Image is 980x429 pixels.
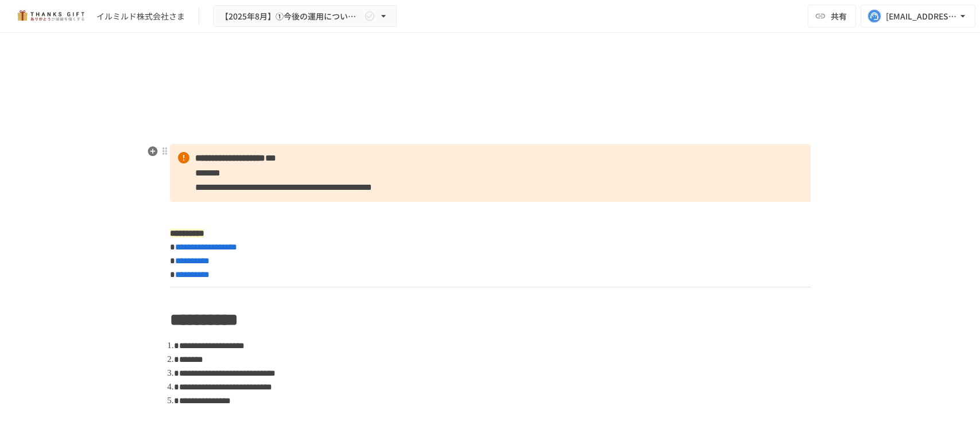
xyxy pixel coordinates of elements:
[861,5,975,28] button: [EMAIL_ADDRESS][DOMAIN_NAME]
[213,5,397,28] button: 【2025年8月】①今後の運用についてのご案内/THANKS GIFTキックオフMTG
[886,9,957,24] div: [EMAIL_ADDRESS][DOMAIN_NAME]
[96,10,185,22] div: イルミルド株式会社さま
[14,7,87,25] img: mMP1OxWUAhQbsRWCurg7vIHe5HqDpP7qZo7fRoNLXQh
[808,5,856,28] button: 共有
[220,9,362,24] span: 【2025年8月】①今後の運用についてのご案内/THANKS GIFTキックオフMTG
[831,10,847,22] span: 共有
